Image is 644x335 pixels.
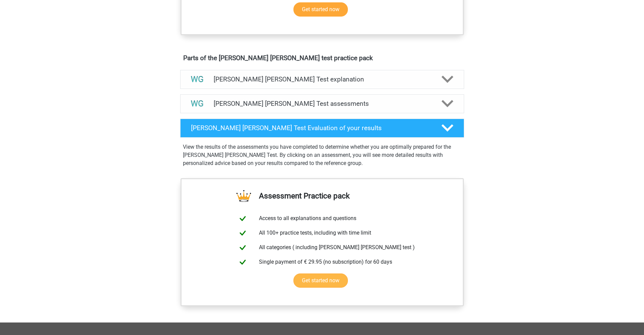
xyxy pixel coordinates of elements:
[189,95,206,112] img: watson glaser test assessments
[177,70,467,89] a: explanations [PERSON_NAME] [PERSON_NAME] Test explanation
[214,100,431,107] h4: [PERSON_NAME] [PERSON_NAME] Test assessments
[177,94,467,113] a: assessments [PERSON_NAME] [PERSON_NAME] Test assessments
[214,75,431,83] h4: [PERSON_NAME] [PERSON_NAME] Test explanation
[177,119,467,138] a: [PERSON_NAME] [PERSON_NAME] Test Evaluation of your results
[183,54,461,62] h4: Parts of the [PERSON_NAME] [PERSON_NAME] test practice pack
[293,2,348,17] a: Get started now
[293,273,348,288] a: Get started now
[189,71,206,88] img: watson glaser test explanations
[183,143,461,167] p: View the results of the assessments you have completed to determine whether you are optimally pre...
[191,124,431,132] h4: [PERSON_NAME] [PERSON_NAME] Test Evaluation of your results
